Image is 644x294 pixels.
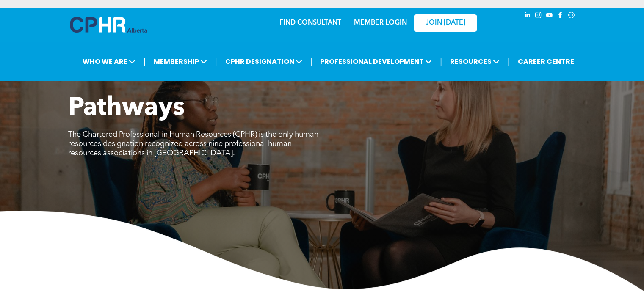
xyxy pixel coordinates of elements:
a: facebook [556,11,565,22]
img: A blue and white logo for cp alberta [70,17,147,33]
span: WHO WE ARE [80,54,138,69]
li: | [144,53,146,70]
a: MEMBER LOGIN [354,19,407,26]
a: linkedin [523,11,532,22]
li: | [310,53,312,70]
a: FIND CONSULTANT [279,19,341,26]
span: JOIN [DATE] [426,19,465,27]
span: PROFESSIONAL DEVELOPMENT [318,54,434,69]
span: RESOURCES [448,54,502,69]
li: | [440,53,442,70]
span: Pathways [68,96,185,121]
a: youtube [545,11,554,22]
a: Social network [567,11,576,22]
a: CAREER CENTRE [515,54,577,69]
li: | [215,53,217,70]
a: JOIN [DATE] [414,14,477,32]
span: CPHR DESIGNATION [223,54,305,69]
li: | [508,53,510,70]
span: MEMBERSHIP [151,54,210,69]
span: The Chartered Professional in Human Resources (CPHR) is the only human resources designation reco... [68,131,318,157]
a: instagram [534,11,543,22]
